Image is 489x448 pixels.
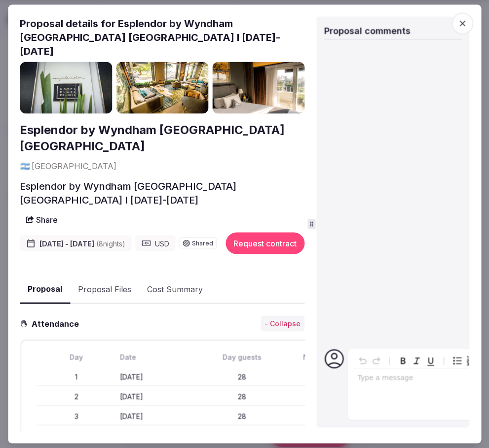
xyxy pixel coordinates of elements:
[450,354,464,368] button: Bulleted list
[70,275,139,304] button: Proposal Files
[139,275,211,304] button: Cost Summary
[20,211,64,229] button: Share
[285,372,364,381] div: 28
[226,233,304,254] button: Request contract
[119,391,198,401] div: [DATE]
[261,316,304,332] button: - Collapse
[37,372,115,381] div: 1
[119,372,198,381] div: [DATE]
[135,236,175,251] div: USD
[119,431,198,441] div: [DATE]
[20,62,112,113] img: Gallery photo 1
[20,275,70,304] button: Proposal
[116,62,208,113] img: Gallery photo 2
[37,352,115,362] div: Day
[202,372,281,381] div: 28
[450,354,478,368] div: toggle group
[285,352,364,362] div: Night guests
[37,431,115,441] div: 4
[202,391,281,401] div: 28
[285,411,364,421] div: 28
[192,241,213,246] span: Shared
[37,411,115,421] div: 3
[285,431,364,441] div: 28
[32,161,116,172] span: [GEOGRAPHIC_DATA]
[202,411,281,421] div: 28
[28,318,87,330] h3: Attendance
[202,352,281,362] div: Day guests
[119,352,198,362] div: Date
[212,62,304,113] img: Gallery photo 3
[285,391,364,401] div: 28
[20,179,304,207] h2: Esplendor by Wyndham [GEOGRAPHIC_DATA] [GEOGRAPHIC_DATA] I [DATE]-[DATE]
[20,121,304,154] a: Esplendor by Wyndham [GEOGRAPHIC_DATA] [GEOGRAPHIC_DATA]
[20,16,304,58] h2: Proposal details for Esplendor by Wyndham [GEOGRAPHIC_DATA] [GEOGRAPHIC_DATA] I [DATE]-[DATE]
[423,354,437,368] button: Underline
[464,354,478,368] button: Numbered list
[410,354,423,368] button: Italic
[202,431,281,441] div: 28
[39,239,125,248] span: [DATE] - [DATE]
[20,161,30,172] button: 🇦🇷
[37,391,115,401] div: 2
[119,411,198,421] div: [DATE]
[96,239,125,247] span: ( 8 night s )
[20,161,30,171] span: 🇦🇷
[324,25,410,35] span: Proposal comments
[396,354,410,368] button: Bold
